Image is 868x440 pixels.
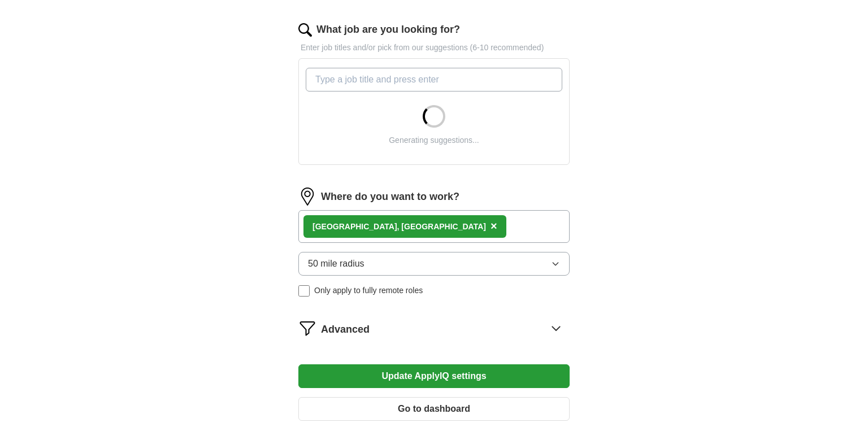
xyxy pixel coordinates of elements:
[298,188,316,206] img: location.png
[298,23,312,37] img: search.png
[298,319,316,337] img: filter
[298,252,570,276] button: 50 mile radius
[298,397,570,421] button: Go to dashboard
[316,22,460,37] label: What job are you looking for?
[313,221,486,233] div: [GEOGRAPHIC_DATA], [GEOGRAPHIC_DATA]
[298,42,570,54] p: Enter job titles and/or pick from our suggestions (6-10 recommended)
[306,68,562,92] input: Type a job title and press enter
[298,285,310,297] input: Only apply to fully remote roles
[491,220,497,232] span: ×
[389,134,479,146] div: Generating suggestions...
[314,285,423,297] span: Only apply to fully remote roles
[308,257,364,271] span: 50 mile radius
[298,364,570,388] button: Update ApplyIQ settings
[321,189,459,204] label: Where do you want to work?
[321,322,370,337] span: Advanced
[491,218,497,235] button: ×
